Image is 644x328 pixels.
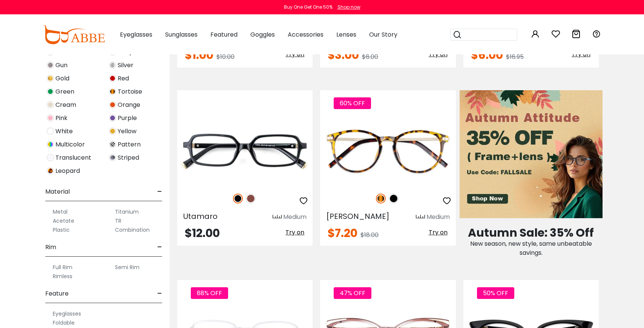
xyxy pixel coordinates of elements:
img: Orange [109,101,116,108]
span: - [157,285,162,303]
span: 50% OFF [477,287,514,299]
span: Silver [118,61,133,70]
img: Purple [109,114,116,122]
label: Eyeglasses [53,309,81,318]
span: Translucent [55,153,91,162]
img: Gold [47,75,54,82]
img: Yellow [109,128,116,135]
img: Pattern [109,141,116,148]
img: Translucent [47,154,54,161]
label: Full Rim [53,263,72,272]
span: $12.00 [185,225,220,241]
span: Red [118,74,129,83]
span: Autumn Sale: 35% Off [468,225,594,241]
button: Try on [426,228,450,237]
span: Goggles [250,30,275,39]
span: $1.00 [185,47,213,63]
div: Medium [426,213,450,222]
span: 47% OFF [334,287,371,299]
span: Accessories [288,30,324,39]
label: Plastic [53,225,70,234]
span: Featured [210,30,238,39]
span: $10.00 [216,52,235,61]
img: Brown [246,194,256,203]
label: Foldable [53,318,75,327]
img: size ruler [416,214,425,220]
span: Try on [285,228,304,237]
label: Rimless [53,272,72,281]
img: Leopard [47,167,54,174]
span: Multicolor [55,140,85,149]
div: Medium [283,213,307,222]
span: 60% OFF [334,97,371,109]
img: Tortoise [376,194,386,203]
span: $6.00 [471,47,503,63]
span: - [157,183,162,201]
div: Shop now [337,4,360,11]
img: Tortoise [109,88,116,95]
span: Purple [118,114,137,123]
span: - [157,238,162,256]
img: Cream [47,101,54,108]
span: Our Story [369,30,397,39]
img: Pink [47,114,54,122]
span: Feature [45,285,69,303]
img: Silver [109,62,116,69]
span: Utamaro [183,211,218,222]
img: abbeglasses.com [43,25,105,44]
span: Rim [45,238,56,256]
a: Shop now [334,4,360,10]
label: Acetate [53,216,74,225]
img: Black Utamaro - TR ,Universal Bridge Fit [177,117,313,185]
div: Buy One Get One 50% [284,4,333,11]
span: Tortoise [118,87,142,96]
span: Try on [429,228,448,237]
span: New season, new style, same unbeatable savings. [470,239,592,257]
img: Tortoise Callie - Combination ,Universal Bridge Fit [320,117,455,185]
span: Eyeglasses [120,30,152,39]
span: 88% OFF [191,287,228,299]
span: Pink [55,114,67,123]
span: Leopard [55,166,80,176]
button: Try on [569,49,593,59]
span: White [55,127,73,136]
span: Gun [55,61,67,70]
img: Green [47,88,54,95]
img: Striped [109,154,116,161]
button: Try on [283,228,307,237]
span: Striped [118,153,139,162]
img: Gun [47,62,54,69]
span: $7.20 [328,225,357,241]
span: Green [55,87,74,96]
button: Try on [283,49,307,59]
img: Black [389,194,399,203]
label: Semi Rim [115,263,140,272]
span: Cream [55,100,76,109]
span: Lenses [336,30,356,39]
img: size ruler [273,214,282,220]
button: Try on [426,49,450,59]
span: [PERSON_NAME] [326,211,389,222]
img: Multicolor [47,141,54,148]
span: Pattern [118,140,141,149]
span: Orange [118,100,140,109]
label: Metal [53,207,67,216]
img: Black [233,194,243,203]
span: Material [45,183,70,201]
label: TR [115,216,121,225]
img: Red [109,75,116,82]
span: $3.00 [328,47,359,63]
span: $6.00 [362,52,378,61]
label: Combination [115,225,150,234]
span: Gold [55,74,69,83]
span: Sunglasses [165,30,198,39]
label: Titanium [115,207,139,216]
img: Autumn Attitude Sale [460,90,603,218]
span: Yellow [118,127,136,136]
span: $18.00 [360,231,379,239]
img: White [47,128,54,135]
span: $16.95 [506,52,524,61]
